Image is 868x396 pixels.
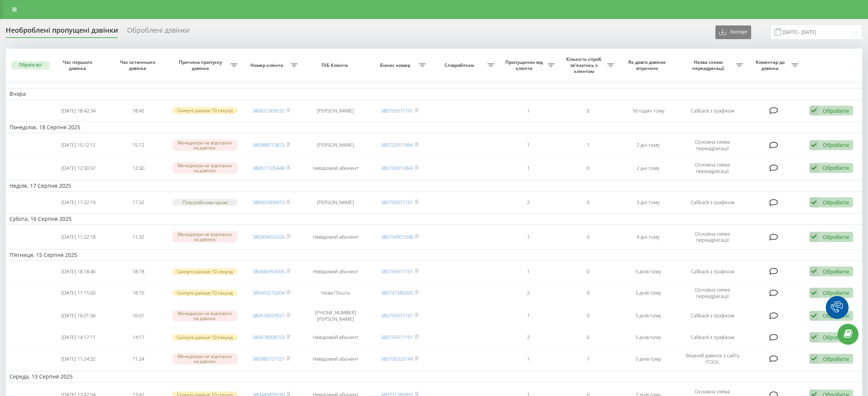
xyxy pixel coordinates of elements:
a: 380678008753 [253,334,285,341]
td: 1 [498,101,558,120]
td: [PERSON_NAME] [301,101,370,120]
div: Менеджери не відповіли на дзвінок [172,310,237,322]
td: 4 дні тому [618,226,678,247]
td: 14:17 [108,328,169,347]
td: 2 дні тому [618,135,678,156]
td: 0 [558,157,618,179]
td: Нова Пошта [301,282,370,304]
div: Обробити [823,268,849,275]
td: 0 [558,328,618,347]
td: 1 [498,135,558,156]
a: 380988713872 [253,141,285,148]
a: 380964050326 [253,233,285,240]
a: 380730203149 [381,355,413,362]
td: 0 [558,262,618,281]
td: [DATE] 11:32:18 [49,226,109,247]
div: Менеджери не відповіли на дзвінок [172,231,237,242]
a: 380733911894 [381,141,413,148]
a: 380734901098 [381,233,413,240]
div: Обробити [823,334,849,341]
td: [DATE] 18:42:34 [49,101,109,120]
a: 380735971191 [381,107,413,114]
span: Час першого дзвінка [55,59,102,71]
td: Callback з графіком [678,101,747,120]
td: 1 [558,135,618,156]
td: 18:18 [108,262,169,281]
td: Невідомий абонент [301,226,370,247]
td: [PHONE_NUMBER] [PERSON_NAME] [301,305,370,326]
div: Обробити [823,164,849,171]
td: [DATE] 16:01:36 [49,305,109,326]
td: Callback з графіком [678,328,747,347]
td: П’ятниця, 15 Серпня 2025 [6,249,862,261]
td: Вхідний дзвінок з сайту ITOOL [678,348,747,369]
td: 1 [498,262,558,281]
td: 0 [558,193,618,212]
div: Поза робочим часом [172,199,237,206]
td: 0 [558,305,618,326]
div: Обробити [823,289,849,296]
td: 1 [498,348,558,369]
td: 2 дні тому [618,157,678,179]
td: 18:16 [108,282,169,304]
div: Скинуто раніше 10 секунд [172,268,237,275]
td: Неділя, 17 Серпня 2025 [6,180,862,192]
td: Середа, 13 Серпня 2025 [6,371,862,382]
td: 5 днів тому [618,282,678,304]
div: Скинуто раніше 10 секунд [172,334,237,341]
div: Скинуто раніше 10 секунд [172,290,237,296]
span: Бізнес номер [374,62,419,68]
span: Коментар до дзвінка [750,59,792,71]
div: Необроблені пропущені дзвінки [6,26,118,38]
a: 380684955095 [253,268,285,275]
a: 380672309532 [253,107,285,114]
td: 1 [498,226,558,247]
td: 1 [498,157,558,179]
td: 2 [498,282,558,304]
td: Callback з графіком [678,305,747,326]
div: Обробити [823,107,849,114]
div: Обробити [823,312,849,319]
td: Невідомий абонент [301,157,370,179]
a: 380735971191 [381,312,413,319]
td: 1 [498,305,558,326]
span: Час останнього дзвінка [115,59,162,71]
a: 380733911894 [381,165,413,171]
div: Обробити [823,233,849,241]
td: 16:01 [108,305,169,326]
td: [DATE] 11:24:32 [49,348,109,369]
a: 380665806910 [253,199,285,206]
td: 12:30 [108,157,169,179]
td: 5 днів тому [618,262,678,281]
span: Співробітник [433,62,487,68]
button: Обрати всі [11,61,49,70]
td: Callback з графіком [678,262,747,281]
span: Причина пропуску дзвінка [172,59,231,71]
div: Менеджери не відповіли на дзвінок [172,162,237,174]
a: 380731385000 [381,289,413,296]
a: 380443210004 [253,289,285,296]
td: Субота, 16 Серпня 2025 [6,213,862,225]
a: 380735971191 [381,199,413,206]
span: Номер клієнта [245,62,291,68]
span: Назва схеми переадресації [682,59,736,71]
button: Експорт [715,25,751,39]
td: [DATE] 12:30:37 [49,157,109,179]
td: 11:32 [108,226,169,247]
td: Вчора [6,88,862,100]
td: 15:12 [108,135,169,156]
div: Скинуто раніше 10 секунд [172,107,237,114]
td: 1 [558,348,618,369]
td: 0 [558,226,618,247]
td: [DATE] 14:17:11 [49,328,109,347]
td: 2 [498,193,558,212]
td: 11:24 [108,348,169,369]
td: 5 днів тому [618,348,678,369]
td: 5 днів тому [618,328,678,347]
div: Менеджери не відповіли на дзвінок [172,353,237,364]
a: 380735971191 [381,268,413,275]
td: Невідомий абонент [301,328,370,347]
a: 380735971191 [381,334,413,341]
div: Менеджери не відповіли на дзвінок [172,139,237,151]
span: Пропущених від клієнта [502,59,548,71]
